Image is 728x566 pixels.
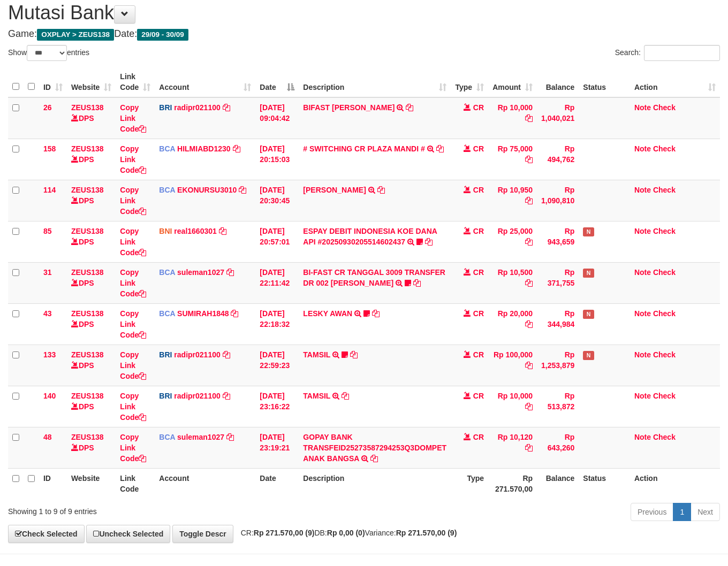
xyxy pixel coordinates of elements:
[67,180,116,221] td: DPS
[537,97,579,139] td: Rp 1,040,021
[525,279,533,287] a: Copy Rp 10,500 to clipboard
[255,97,299,139] td: [DATE] 09:04:42
[233,144,240,153] a: Copy HILMIABD1230 to clipboard
[39,67,67,97] th: ID: activate to sort column ascending
[634,268,651,277] a: Note
[71,392,104,400] a: ZEUS138
[303,392,330,400] a: TAMSIL
[488,139,537,180] td: Rp 75,000
[615,45,720,61] label: Search:
[177,268,224,277] a: suleman1027
[653,268,676,277] a: Check
[370,454,378,463] a: Copy GOPAY BANK TRANSFEID25273587294253Q3DOMPET ANAK BANGSA to clipboard
[255,139,299,180] td: [DATE] 20:15:03
[525,361,533,370] a: Copy Rp 100,000 to clipboard
[172,525,233,543] a: Toggle Descr
[223,350,230,359] a: Copy radipr021100 to clipboard
[630,468,720,499] th: Action
[120,268,146,298] a: Copy Link Code
[231,309,238,318] a: Copy SUMIRAH1848 to clipboard
[327,529,365,537] strong: Rp 0,00 (0)
[67,139,116,180] td: DPS
[174,227,216,235] a: real1660301
[159,433,175,441] span: BCA
[255,262,299,303] td: [DATE] 22:11:42
[137,29,188,41] span: 29/09 - 30/09
[473,392,484,400] span: CR
[634,103,651,112] a: Note
[226,268,234,277] a: Copy suleman1027 to clipboard
[27,45,67,61] select: Showentries
[653,350,676,359] a: Check
[43,309,52,318] span: 43
[537,345,579,386] td: Rp 1,253,879
[488,221,537,262] td: Rp 25,000
[537,427,579,468] td: Rp 643,260
[653,227,676,235] a: Check
[37,29,114,41] span: OXPLAY > ZEUS138
[653,144,676,153] a: Check
[174,103,220,112] a: radipr021100
[177,433,224,441] a: suleman1027
[71,350,104,359] a: ZEUS138
[583,310,594,319] span: Has Note
[159,186,175,194] span: BCA
[43,103,52,112] span: 26
[473,186,484,194] span: CR
[303,268,445,287] a: BI-FAST CR TANGGAL 3009 TRANSFER DR 002 [PERSON_NAME]
[488,262,537,303] td: Rp 10,500
[653,186,676,194] a: Check
[255,67,299,97] th: Date: activate to sort column descending
[255,468,299,499] th: Date
[579,468,630,499] th: Status
[177,309,229,318] a: SUMIRAH1848
[525,443,533,452] a: Copy Rp 10,120 to clipboard
[159,144,175,153] span: BCA
[537,303,579,345] td: Rp 344,984
[451,468,488,499] th: Type
[120,392,146,422] a: Copy Link Code
[8,45,89,61] label: Show entries
[425,238,433,246] a: Copy ESPAY DEBIT INDONESIA KOE DANA API #20250930205514602437 to clipboard
[525,114,533,123] a: Copy Rp 10,000 to clipboard
[67,427,116,468] td: DPS
[583,227,594,236] span: Has Note
[71,144,104,153] a: ZEUS138
[488,180,537,221] td: Rp 10,950
[219,227,226,235] a: Copy real1660301 to clipboard
[537,139,579,180] td: Rp 494,762
[303,227,437,246] a: ESPAY DEBIT INDONESIA KOE DANA API #20250930205514602437
[673,503,691,521] a: 1
[303,350,330,359] a: TAMSIL
[255,180,299,221] td: [DATE] 20:30:45
[436,144,444,153] a: Copy # SWITCHING CR PLAZA MANDI # to clipboard
[43,268,52,277] span: 31
[67,303,116,345] td: DPS
[634,433,651,441] a: Note
[71,186,104,194] a: ZEUS138
[159,103,172,112] span: BRI
[174,350,220,359] a: radipr021100
[177,144,231,153] a: HILMIABD1230
[116,67,155,97] th: Link Code: activate to sort column ascending
[39,468,67,499] th: ID
[299,468,451,499] th: Description
[473,350,484,359] span: CR
[8,2,720,24] h1: Mutasi Bank
[120,433,146,463] a: Copy Link Code
[255,386,299,427] td: [DATE] 23:16:22
[43,186,56,194] span: 114
[473,103,484,112] span: CR
[525,402,533,411] a: Copy Rp 10,000 to clipboard
[473,227,484,235] span: CR
[67,67,116,97] th: Website: activate to sort column ascending
[236,529,457,537] span: CR: DB: Variance:
[159,350,172,359] span: BRI
[488,97,537,139] td: Rp 10,000
[537,262,579,303] td: Rp 371,755
[8,525,85,543] a: Check Selected
[67,221,116,262] td: DPS
[525,238,533,246] a: Copy Rp 25,000 to clipboard
[634,144,651,153] a: Note
[653,433,676,441] a: Check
